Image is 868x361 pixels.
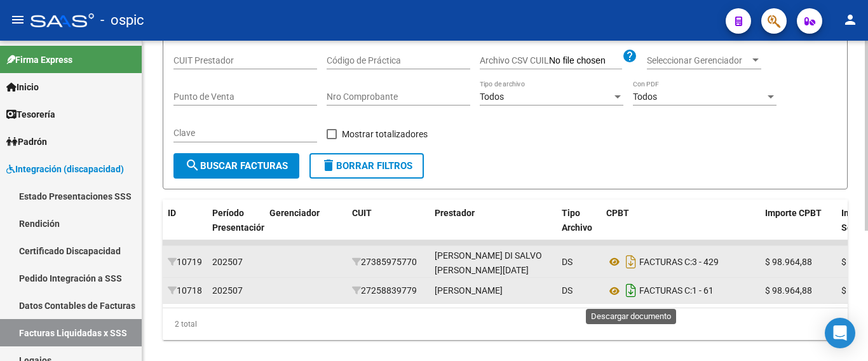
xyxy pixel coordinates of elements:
[168,283,202,298] div: 10718
[185,158,200,173] mat-icon: search
[601,200,760,255] datatable-header-cell: CPBT
[480,55,549,65] span: Archivo CSV CUIL
[10,12,25,27] mat-icon: menu
[321,158,336,173] mat-icon: delete
[825,318,855,348] div: Open Intercom Messenger
[168,255,202,269] div: 10719
[606,208,629,218] span: CPBT
[6,80,39,94] span: Inicio
[352,255,424,269] div: 27385975770
[207,200,264,255] datatable-header-cell: Período Presentación
[342,126,428,142] span: Mostrar totalizadores
[212,208,266,233] span: Período Presentación
[352,208,372,218] span: CUIT
[6,162,124,176] span: Integración (discapacidad)
[562,257,573,267] span: DS
[269,208,320,218] span: Gerenciador
[168,208,176,218] span: ID
[435,283,503,298] div: [PERSON_NAME]
[163,308,848,340] div: 2 total
[6,53,72,67] span: Firma Express
[557,200,601,255] datatable-header-cell: Tipo Archivo
[562,208,592,233] span: Tipo Archivo
[347,200,430,255] datatable-header-cell: CUIT
[163,200,207,255] datatable-header-cell: ID
[352,283,424,298] div: 27258839779
[430,200,557,255] datatable-header-cell: Prestador
[760,200,836,255] datatable-header-cell: Importe CPBT
[173,153,299,179] button: Buscar Facturas
[622,48,637,64] mat-icon: help
[100,6,144,34] span: - ospic
[633,92,657,102] span: Todos
[6,135,47,149] span: Padrón
[321,160,412,172] span: Borrar Filtros
[212,285,243,296] span: 202507
[843,12,858,27] mat-icon: person
[562,285,573,296] span: DS
[309,153,424,179] button: Borrar Filtros
[765,208,822,218] span: Importe CPBT
[549,55,622,67] input: Archivo CSV CUIL
[6,107,55,121] span: Tesorería
[264,200,347,255] datatable-header-cell: Gerenciador
[623,252,639,272] i: Descargar documento
[639,257,692,267] span: FACTURAS C:
[435,249,552,278] div: [PERSON_NAME] DI SALVO [PERSON_NAME][DATE]
[765,285,812,296] span: $ 98.964,88
[647,55,750,66] span: Seleccionar Gerenciador
[606,280,755,301] div: 1 - 61
[639,286,692,296] span: FACTURAS C:
[185,160,288,172] span: Buscar Facturas
[606,252,755,272] div: 3 - 429
[623,280,639,301] i: Descargar documento
[435,208,475,218] span: Prestador
[765,257,812,267] span: $ 98.964,88
[480,92,504,102] span: Todos
[212,257,243,267] span: 202507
